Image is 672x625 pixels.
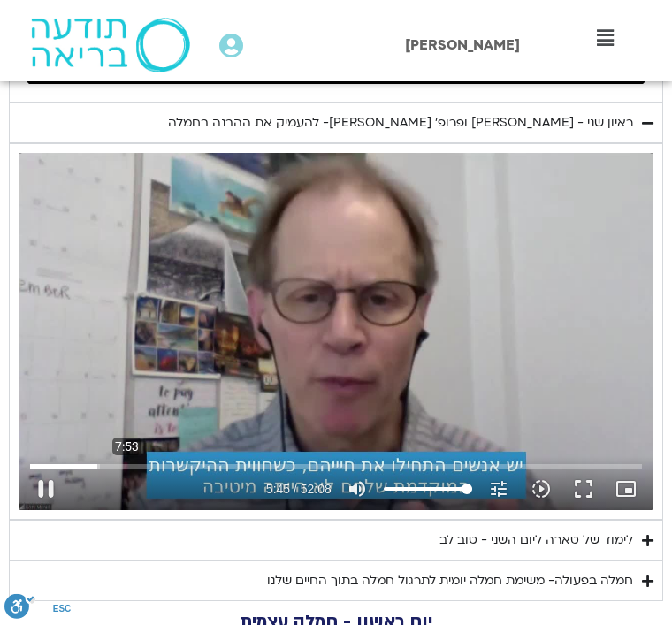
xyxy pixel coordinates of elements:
[9,103,663,143] summary: ראיון שני - [PERSON_NAME] ופרופ׳ [PERSON_NAME]- להעמיק את ההבנה בחמלה
[439,530,633,551] div: לימוד של טארה ליום השני - טוב לב
[31,18,190,72] img: תודעה בריאה
[9,520,663,560] summary: לימוד של טארה ליום השני - טוב לב
[267,570,633,591] div: חמלה בפעולה- משימת חמלה יומית לתרגול חמלה בתוך החיים שלנו
[168,112,633,133] div: ראיון שני - [PERSON_NAME] ופרופ׳ [PERSON_NAME]- להעמיק את ההבנה בחמלה
[9,560,663,601] summary: חמלה בפעולה- משימת חמלה יומית לתרגול חמלה בתוך החיים שלנו
[405,35,520,55] span: [PERSON_NAME]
